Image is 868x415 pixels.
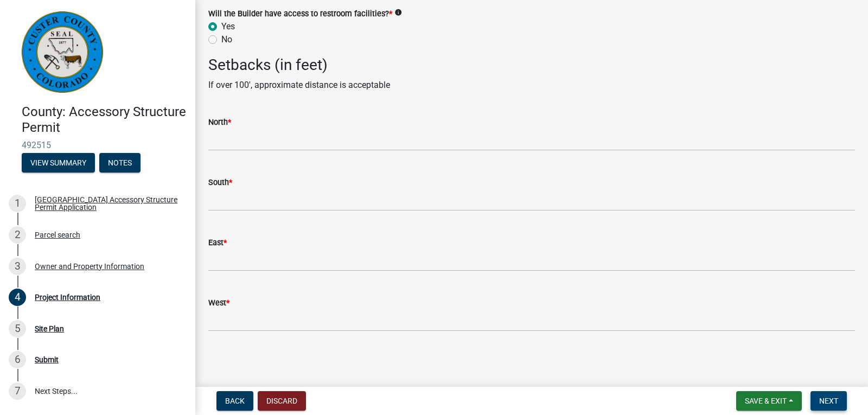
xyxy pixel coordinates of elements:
[221,20,235,33] label: Yes
[819,397,838,405] span: Next
[208,56,855,74] h3: Setbacks (in feet)
[208,10,392,18] label: Will the Builder have access to restroom facilities?
[9,195,26,212] div: 1
[35,196,178,211] div: [GEOGRAPHIC_DATA] Accessory Structure Permit Application
[208,239,227,247] label: East
[745,397,787,405] span: Save & Exit
[208,79,855,92] p: If over 100', approximate distance is acceptable
[225,397,245,405] span: Back
[99,159,141,168] wm-modal-confirm: Notes
[9,320,26,337] div: 5
[208,299,229,307] label: West
[216,391,253,411] button: Back
[208,119,231,126] label: North
[9,226,26,244] div: 2
[99,153,141,173] button: Notes
[22,140,174,150] span: 492515
[22,104,187,136] h4: County: Accessory Structure Permit
[736,391,802,411] button: Save & Exit
[9,351,26,368] div: 6
[394,9,402,16] i: info
[22,159,95,168] wm-modal-confirm: Summary
[9,258,26,275] div: 3
[221,33,232,46] label: No
[22,11,103,93] img: Custer County, Colorado
[35,325,64,333] div: Site Plan
[35,356,59,363] div: Submit
[9,382,26,400] div: 7
[208,179,232,187] label: South
[35,231,80,239] div: Parcel search
[258,391,306,411] button: Discard
[810,391,847,411] button: Next
[35,263,144,270] div: Owner and Property Information
[9,289,26,306] div: 4
[22,153,95,173] button: View Summary
[35,293,100,301] div: Project Information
